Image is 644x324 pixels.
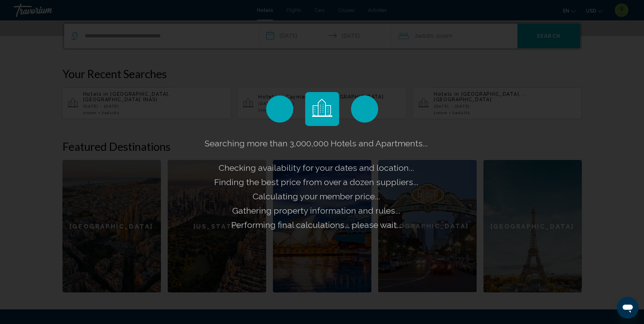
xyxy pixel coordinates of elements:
[214,177,418,187] span: Finding the best price from over a dozen suppliers...
[232,205,400,216] span: Gathering property information and rules...
[617,297,639,319] iframe: Button to launch messaging window
[205,138,428,148] span: Searching more than 3,000,000 Hotels and Apartments...
[253,191,380,201] span: Calculating your member price...
[219,163,414,173] span: Checking availability for your dates and location...
[231,220,402,230] span: Performing final calculations... please wait...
